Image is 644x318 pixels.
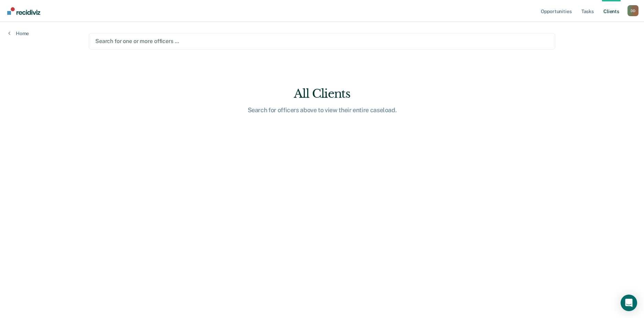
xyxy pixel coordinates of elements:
div: All Clients [212,87,432,101]
a: Home [8,30,29,36]
img: Recidiviz [7,7,40,15]
button: Profile dropdown button [627,5,638,16]
div: Open Intercom Messenger [621,295,637,311]
div: Search for officers above to view their entire caseload. [212,106,432,114]
div: D D [627,5,638,16]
